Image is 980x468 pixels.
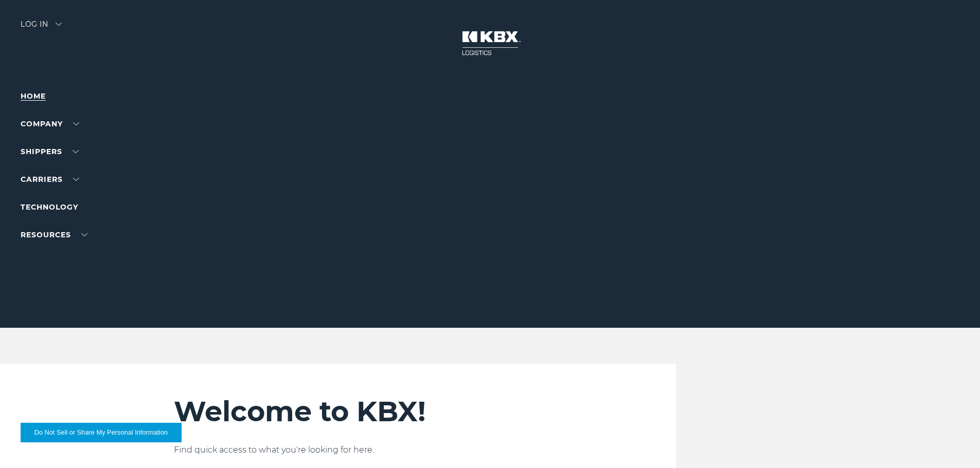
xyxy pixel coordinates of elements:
[21,230,87,239] a: RESOURCES
[21,423,182,442] button: Do Not Sell or Share My Personal Information
[21,91,46,101] a: Home
[174,444,615,456] p: Find quick access to what you're looking for here.
[21,175,79,184] a: Carriers
[452,21,529,66] img: kbx logo
[56,23,62,26] img: arrow
[21,202,78,212] a: Technology
[174,395,615,428] h2: Welcome to KBX!
[21,21,62,35] div: Log in
[21,119,79,128] a: Company
[21,147,79,156] a: SHIPPERS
